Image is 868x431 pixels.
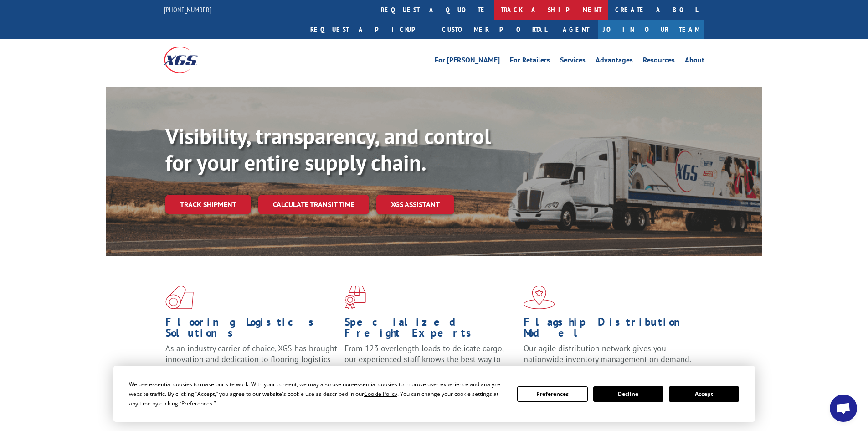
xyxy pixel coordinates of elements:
[643,57,675,67] a: Resources
[596,57,633,67] a: Advantages
[524,343,691,364] span: Our agile distribution network gives you nationwide inventory management on demand.
[510,57,550,67] a: For Retailers
[165,122,491,177] b: Visibility, transparency, and control for your entire supply chain.
[164,5,211,14] a: [PHONE_NUMBER]
[598,20,704,39] a: Join Our Team
[554,20,598,39] a: Agent
[129,379,506,408] div: We use essential cookies to make our site work. With your consent, we may also use non-essential ...
[113,366,755,422] div: Cookie Consent Prompt
[560,57,586,67] a: Services
[669,386,739,402] button: Accept
[830,395,857,422] a: Open chat
[435,57,500,67] a: For [PERSON_NAME]
[344,343,517,384] p: From 123 overlength loads to delicate cargo, our experienced staff knows the best way to move you...
[376,195,454,214] a: XGS ASSISTANT
[364,390,397,398] span: Cookie Policy
[303,20,435,39] a: Request a pickup
[344,286,366,309] img: xgs-icon-focused-on-flooring-red
[593,386,663,402] button: Decline
[517,386,587,402] button: Preferences
[165,286,194,309] img: xgs-icon-total-supply-chain-intelligence-red
[165,195,251,214] a: Track shipment
[181,400,212,407] span: Preferences
[435,20,554,39] a: Customer Portal
[258,195,369,214] a: Calculate transit time
[344,317,517,343] h1: Specialized Freight Experts
[524,317,696,343] h1: Flagship Distribution Model
[524,286,555,309] img: xgs-icon-flagship-distribution-model-red
[165,317,338,343] h1: Flooring Logistics Solutions
[165,343,337,375] span: As an industry carrier of choice, XGS has brought innovation and dedication to flooring logistics...
[685,57,704,67] a: About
